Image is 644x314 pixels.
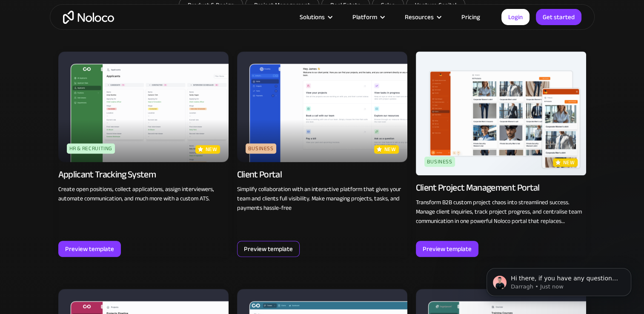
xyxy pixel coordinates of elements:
a: Pricing [451,11,491,23]
div: Applicant Tracking System [58,168,156,180]
a: BusinessnewClient PortalSimplify collaboration with an interactive platform that gives your team ... [237,51,407,257]
div: Preview template [244,243,293,254]
div: Resources [394,11,451,23]
div: Solutions [289,11,342,23]
p: Simplify collaboration with an interactive platform that gives your team and clients full visibil... [237,185,407,213]
div: Resources [405,11,434,23]
p: new [206,145,218,154]
div: Platform [342,11,394,23]
div: Business [246,143,276,154]
div: Preview template [423,243,472,254]
p: new [384,145,396,154]
div: Client Project Management Portal [416,182,540,194]
a: BusinessnewClient Project Management PortalTransform B2B custom project chaos into streamlined su... [416,51,586,257]
a: home [63,11,114,24]
div: Platform [352,11,377,23]
p: new [563,158,575,167]
div: Client Portal [237,168,282,180]
div: HR & Recruiting [67,143,115,154]
div: Solutions [300,11,325,23]
a: HR & RecruitingnewApplicant Tracking SystemCreate open positions, collect applications, assign in... [58,51,229,257]
p: Transform B2B custom project chaos into streamlined success. Manage client inquiries, track proje... [416,198,586,226]
a: Login [501,9,530,25]
iframe: Intercom notifications message [474,250,644,310]
div: Business [424,157,455,167]
div: Preview template [65,243,114,254]
p: Create open positions, collect applications, assign interviewers, automate communication, and muc... [58,185,229,203]
a: Get started [536,9,581,25]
